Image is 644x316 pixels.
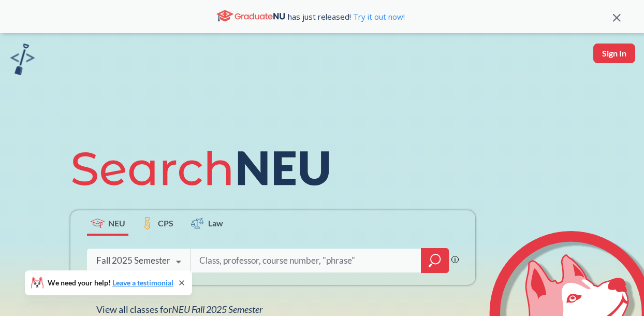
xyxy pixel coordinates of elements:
svg: magnifying glass [429,253,441,268]
span: Law [208,217,223,229]
a: Try it out now! [351,11,405,22]
div: Fall 2025 Semester [96,255,170,266]
button: Sign In [593,44,635,63]
a: Leave a testimonial [112,278,173,287]
span: NEU [108,217,125,229]
span: CPS [158,217,173,229]
span: We need your help! [48,279,173,286]
div: magnifying glass [421,248,449,273]
img: sandbox logo [10,44,35,75]
span: NEU Fall 2025 Semester [172,304,262,315]
span: View all classes for [96,304,262,315]
a: sandbox logo [10,44,35,78]
input: Class, professor, course number, "phrase" [198,250,414,271]
span: has just released! [288,11,405,22]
